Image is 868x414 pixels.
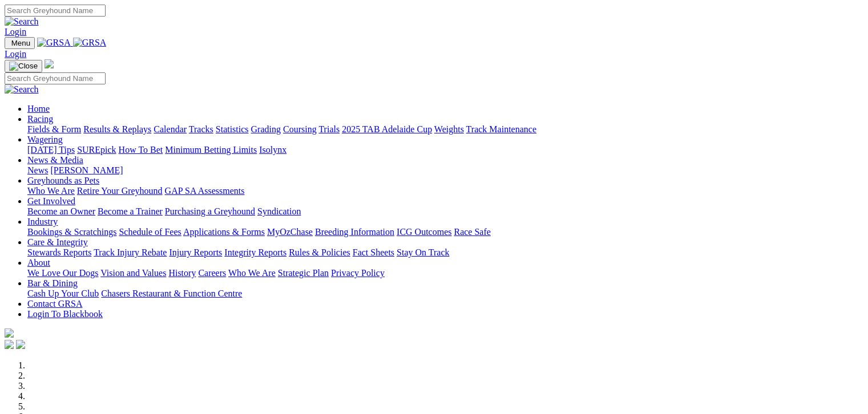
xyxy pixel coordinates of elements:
a: Integrity Reports [224,247,286,257]
a: Injury Reports [169,247,222,257]
a: Fact Sheets [353,247,394,257]
img: Close [9,62,38,71]
img: Search [5,17,39,27]
div: Bar & Dining [27,289,863,299]
a: Race Safe [454,227,490,237]
a: Results & Replays [83,124,151,134]
a: News & Media [27,155,83,165]
a: Vision and Values [100,268,166,278]
a: Cash Up Your Club [27,289,99,298]
a: SUREpick [77,145,116,155]
img: GRSA [37,38,71,48]
a: Home [27,104,50,113]
a: Strategic Plan [278,268,329,278]
img: facebook.svg [5,340,14,349]
a: Grading [251,124,281,134]
a: Login To Blackbook [27,309,103,319]
a: Weights [434,124,464,134]
div: Greyhounds as Pets [27,186,863,196]
a: Track Injury Rebate [94,247,167,257]
a: Breeding Information [315,227,394,237]
a: GAP SA Assessments [165,186,245,196]
img: Search [5,84,39,95]
a: News [27,165,48,175]
a: Rules & Policies [289,247,350,257]
a: Industry [27,217,58,226]
a: We Love Our Dogs [27,268,98,278]
a: Track Maintenance [466,124,536,134]
a: [DATE] Tips [27,145,75,155]
div: Industry [27,227,863,237]
div: Racing [27,124,863,135]
a: How To Bet [119,145,163,155]
a: [PERSON_NAME] [50,165,123,175]
a: Bar & Dining [27,278,78,288]
a: Applications & Forms [183,227,265,237]
img: logo-grsa-white.png [45,59,54,68]
a: MyOzChase [267,227,313,237]
a: Bookings & Scratchings [27,227,116,237]
a: Stewards Reports [27,247,91,257]
img: GRSA [73,38,107,48]
a: Isolynx [259,145,286,155]
a: Privacy Policy [331,268,385,278]
a: Contact GRSA [27,299,82,309]
div: Care & Integrity [27,247,863,258]
a: Who We Are [228,268,276,278]
a: Racing [27,114,53,124]
a: Trials [318,124,340,134]
a: Calendar [154,124,187,134]
a: Coursing [283,124,317,134]
input: Search [5,72,106,84]
a: Login [5,49,26,59]
a: Chasers Restaurant & Function Centre [101,289,242,298]
a: Become a Trainer [98,206,163,216]
div: News & Media [27,165,863,176]
a: Careers [198,268,226,278]
a: ICG Outcomes [397,227,451,237]
a: Who We Are [27,186,75,196]
button: Toggle navigation [5,37,35,49]
img: twitter.svg [16,340,25,349]
a: Minimum Betting Limits [165,145,257,155]
a: Tracks [189,124,213,134]
a: Care & Integrity [27,237,88,247]
a: Syndication [257,206,301,216]
a: Login [5,27,26,36]
a: About [27,258,50,267]
a: Purchasing a Greyhound [165,206,255,216]
a: Become an Owner [27,206,95,216]
button: Toggle navigation [5,60,42,72]
a: Stay On Track [397,247,449,257]
a: Greyhounds as Pets [27,176,99,185]
a: Retire Your Greyhound [77,186,163,196]
a: Schedule of Fees [119,227,181,237]
div: Get Involved [27,206,863,217]
input: Search [5,5,106,17]
a: Fields & Form [27,124,81,134]
a: Get Involved [27,196,75,206]
a: History [168,268,196,278]
a: Statistics [216,124,249,134]
div: Wagering [27,145,863,155]
div: About [27,268,863,278]
a: Wagering [27,135,63,144]
span: Menu [11,39,30,47]
a: 2025 TAB Adelaide Cup [342,124,432,134]
img: logo-grsa-white.png [5,328,14,338]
